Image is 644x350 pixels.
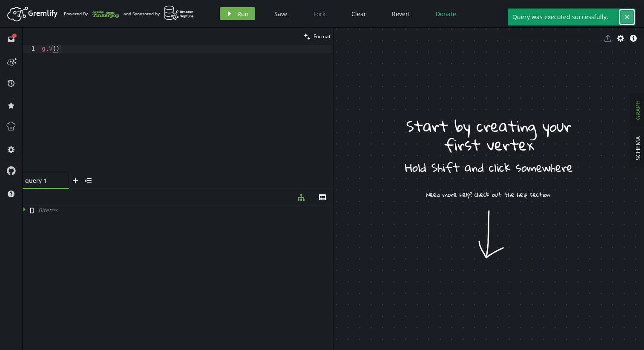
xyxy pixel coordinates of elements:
span: Clear [351,10,366,18]
button: Format [301,28,333,45]
span: Fork [313,10,325,18]
span: 0 item s [38,206,57,214]
span: [ [30,206,32,214]
span: Format [313,33,331,40]
button: Save [268,7,294,20]
span: Save [274,10,287,18]
span: Run [237,10,249,18]
button: Donate [429,7,463,20]
button: Sign In [609,7,638,20]
button: Revert [385,7,417,20]
span: GRAPH [634,100,642,120]
span: Query was executed successfully. [508,9,621,26]
button: Clear [345,7,373,20]
button: Fork [307,7,332,20]
button: Run [220,7,255,20]
span: Donate [436,10,456,18]
span: query 1 [25,176,59,185]
div: and Sponsored by [124,6,194,22]
img: AWS Neptune [164,6,194,20]
span: SCHEMA [634,136,642,160]
span: ] [32,206,34,214]
span: Revert [392,10,410,18]
div: 1 [23,45,40,53]
div: Powered By [64,6,119,21]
